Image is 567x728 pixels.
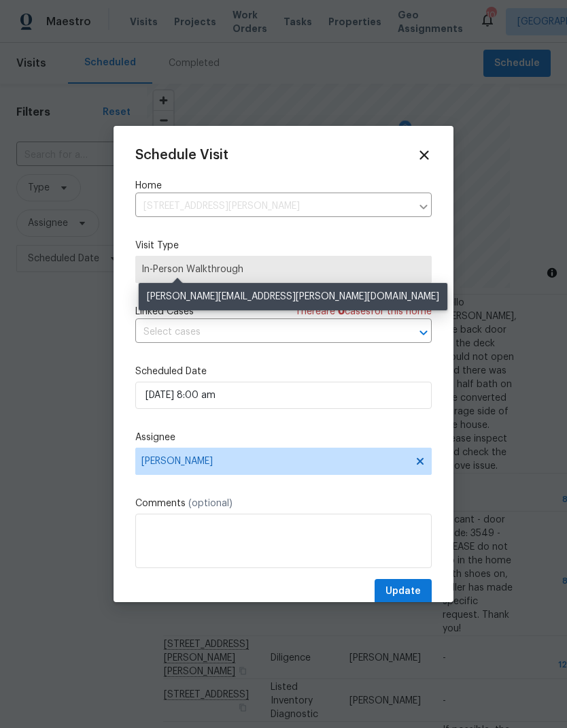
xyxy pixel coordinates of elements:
[141,263,426,276] span: In-Person Walkthrough
[135,179,432,193] label: Home
[135,322,394,343] input: Select cases
[295,305,432,318] span: There are case s for this home
[135,431,432,444] label: Assignee
[135,365,432,378] label: Scheduled Date
[135,382,432,409] input: M/D/YYYY
[338,307,345,316] span: 0
[135,239,432,252] label: Visit Type
[417,148,432,163] span: Close
[385,583,421,600] span: Update
[135,305,194,318] span: Linked Cases
[141,456,408,467] span: [PERSON_NAME]
[188,499,233,508] span: (optional)
[414,323,433,342] button: Open
[135,497,432,510] label: Comments
[375,579,432,604] button: Update
[135,196,411,217] input: Enter in an address
[135,148,228,162] span: Schedule Visit
[139,283,447,310] div: [PERSON_NAME][EMAIL_ADDRESS][PERSON_NAME][DOMAIN_NAME]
